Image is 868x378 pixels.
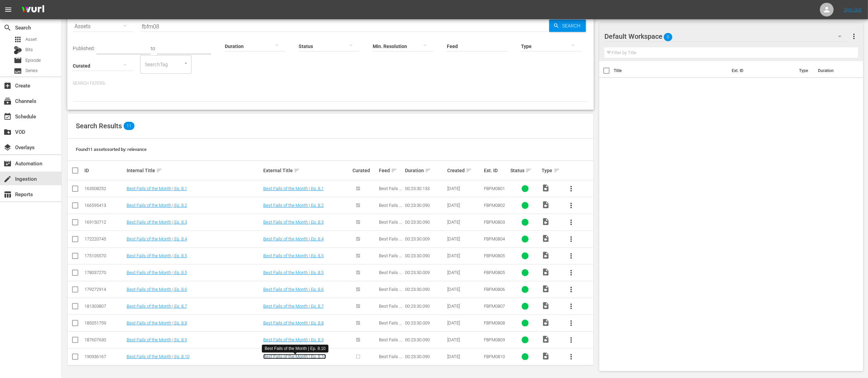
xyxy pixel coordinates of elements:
span: FBFM0802 [484,203,505,208]
span: more_vert [567,353,575,361]
span: FBFM0801 [484,186,505,191]
span: sort [425,167,431,174]
span: FBFM0803 [484,220,505,225]
span: FBFM0804 [484,236,505,241]
span: menu [4,5,12,14]
span: sort [294,167,300,174]
img: ans4CAIJ8jUAAAAAAAAAAAAAAAAAAAAAAAAgQb4GAAAAAAAAAAAAAAAAAAAAAAAAJMjXAAAAAAAAAAAAAAAAAAAAAAAAgAT5G... [16,2,49,18]
span: to [151,46,155,51]
div: 00:23:30.090 [405,287,445,292]
p: Search Filters: [73,81,588,86]
span: FBFM0810 [484,354,505,359]
span: Best Fails of the Month [379,253,403,263]
div: 00:23:30.009 [405,270,445,275]
span: Best Fails of the Month [379,186,403,196]
span: Best Fails of the Month [379,304,403,314]
span: Episode [14,56,22,64]
a: Best Fails of the Month | Ep. 8.8 [263,320,324,326]
div: Ext. ID [484,168,508,173]
a: Best Fails of the Month | Ep. 8.10 [263,354,326,359]
button: more_vert [563,197,579,214]
span: Series [25,67,38,74]
a: Best Fails of the Month | Ep. 8.2 [263,203,324,208]
span: Overlays [3,143,12,152]
div: [DATE] [447,203,482,208]
div: Bits [14,46,22,54]
div: 185051759 [84,320,125,326]
span: sort [466,167,472,174]
span: Channels [3,97,12,105]
div: [DATE] [447,270,482,275]
span: Best Fails of the Month [379,287,403,297]
a: Best Fails of the Month | Ep. 8.7 [263,304,324,309]
a: Best Fails of the Month | Ep. 8.1 [127,186,187,191]
div: Status [510,166,540,175]
span: more_vert [567,336,575,344]
div: Assets [73,17,133,36]
span: sort [156,167,162,174]
span: Video [542,285,550,293]
span: Reports [3,190,12,199]
span: sort [391,167,397,174]
div: 166595413 [84,203,125,208]
div: 181303807 [84,304,125,309]
button: more_vert [563,298,579,315]
button: more_vert [563,248,579,264]
button: more_vert [850,28,858,45]
span: sort [554,167,560,174]
span: Asset [25,36,37,43]
span: Search [3,24,12,32]
span: VOD [3,128,12,136]
a: Best Fails of the Month | Ep. 8.3 [127,220,187,225]
span: FBFM0809 [484,337,505,342]
div: 00:23:30.090 [405,203,445,208]
span: Series [14,67,22,75]
div: 00:23:30.090 [405,253,445,258]
th: Duration [814,61,855,80]
span: Episode [25,57,41,64]
button: more_vert [563,332,579,348]
span: Create [3,82,12,90]
span: 11 [124,122,135,130]
a: Sign Out [844,7,861,12]
span: Video [542,251,550,259]
button: more_vert [563,231,579,247]
span: Video [542,335,550,343]
span: Video [542,217,550,226]
a: Best Fails of the Month | Ep. 8.5 [127,270,187,275]
div: Created [447,166,482,175]
a: Best Fails of the Month | Ep. 8.5 [263,253,324,258]
span: Bits [25,46,33,53]
span: Best Fails of the Month [379,320,403,331]
span: more_vert [567,302,575,310]
a: Best Fails of the Month | Ep. 8.9 [263,337,324,342]
span: Best Fails of the Month [379,270,403,280]
a: Best Fails of the Month | Ep. 8.3 [263,220,324,225]
a: Best Fails of the Month | Ep. 8.6 [263,287,324,292]
span: FBFM0805 [484,253,505,258]
div: [DATE] [447,337,482,342]
div: [DATE] [447,186,482,191]
span: Best Fails of the Month [379,354,403,364]
button: more_vert [563,281,579,298]
span: Video [542,302,550,310]
div: 178037270 [84,270,125,275]
a: Best Fails of the Month | Ep. 8.9 [127,337,187,342]
a: Best Fails of the Month | Ep. 8.2 [127,203,187,208]
span: Search Results [76,122,122,130]
button: more_vert [563,315,579,331]
span: more_vert [567,235,575,243]
button: Open [183,60,189,67]
div: 187607630 [84,337,125,342]
div: [DATE] [447,304,482,309]
span: Video [542,234,550,243]
div: 169150712 [84,220,125,225]
span: Found 11 assets sorted by: relevance [76,147,147,152]
div: [DATE] [447,320,482,326]
div: Duration [405,166,445,175]
div: 175105570 [84,253,125,258]
button: more_vert [563,264,579,281]
div: 172220745 [84,236,125,241]
div: 190936167 [84,354,125,359]
span: Ingestion [3,175,12,183]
